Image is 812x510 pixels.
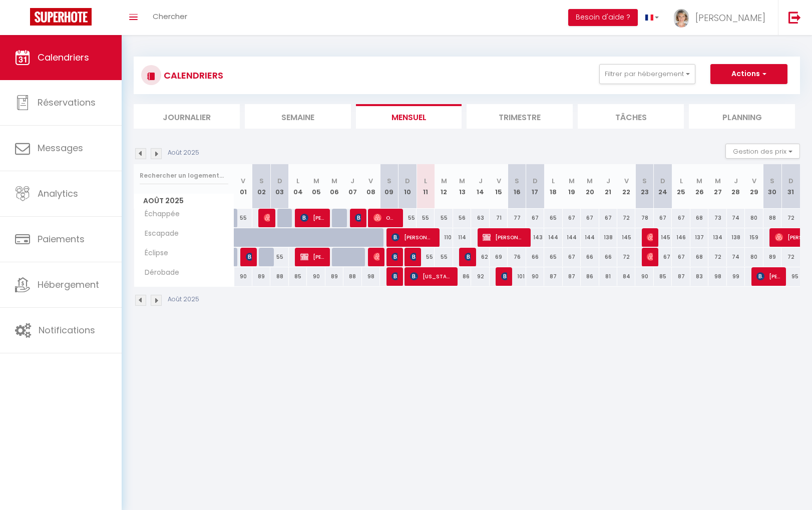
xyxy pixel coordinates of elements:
[508,209,526,227] div: 77
[568,9,638,26] button: Besoin d'aide ?
[501,267,507,286] span: [PERSON_NAME]
[763,248,781,266] div: 89
[745,228,763,247] div: 159
[710,64,787,84] button: Actions
[708,209,726,227] div: 73
[599,267,617,286] div: 81
[296,176,299,186] abbr: L
[373,208,397,227] span: Ombeline Grosse
[727,164,745,209] th: 28
[325,164,343,209] th: 06
[770,176,774,186] abbr: S
[544,209,562,227] div: 65
[788,11,801,24] img: logout
[708,228,726,247] div: 134
[368,176,373,186] abbr: V
[453,209,471,227] div: 56
[690,228,708,247] div: 137
[715,176,721,186] abbr: M
[569,176,575,186] abbr: M
[763,209,781,227] div: 88
[599,164,617,209] th: 21
[544,248,562,266] div: 65
[453,228,471,247] div: 114
[391,228,434,247] span: [PERSON_NAME] De la [PERSON_NAME]
[581,164,599,209] th: 20
[578,104,684,129] li: Tâches
[617,267,635,286] div: 84
[745,164,763,209] th: 29
[241,176,245,186] abbr: V
[654,267,672,286] div: 85
[725,144,800,159] button: Gestion des prix
[270,267,288,286] div: 88
[289,267,307,286] div: 85
[734,176,738,186] abbr: J
[727,248,745,266] div: 74
[38,278,99,291] span: Hébergement
[391,247,397,266] span: [PERSON_NAME]
[246,247,252,266] span: [PERSON_NAME]
[391,267,397,286] span: [PERSON_NAME]
[781,248,800,266] div: 72
[563,248,581,266] div: 67
[647,247,653,266] span: [PERSON_NAME]
[313,176,319,186] abbr: M
[672,209,690,227] div: 67
[599,209,617,227] div: 67
[270,248,288,266] div: 55
[581,267,599,286] div: 86
[471,267,489,286] div: 92
[410,247,416,266] span: [PERSON_NAME]
[788,176,793,186] abbr: D
[544,164,562,209] th: 18
[635,209,653,227] div: 78
[581,209,599,227] div: 67
[343,164,361,209] th: 07
[435,164,453,209] th: 12
[606,176,610,186] abbr: J
[563,209,581,227] div: 67
[752,176,756,186] abbr: V
[763,164,781,209] th: 30
[617,248,635,266] div: 72
[362,267,380,286] div: 98
[781,164,800,209] th: 31
[343,267,361,286] div: 88
[331,176,337,186] abbr: M
[325,267,343,286] div: 89
[424,176,427,186] abbr: L
[270,164,288,209] th: 03
[654,164,672,209] th: 24
[672,228,690,247] div: 146
[533,176,538,186] abbr: D
[563,228,581,247] div: 144
[617,209,635,227] div: 72
[168,295,199,304] p: Août 2025
[38,233,85,245] span: Paiements
[307,267,325,286] div: 90
[38,187,78,200] span: Analytics
[453,164,471,209] th: 13
[417,164,435,209] th: 11
[168,148,199,158] p: Août 2025
[234,164,252,209] th: 01
[140,167,228,185] input: Rechercher un logement...
[356,104,462,129] li: Mensuel
[136,248,173,259] span: Éclipse
[300,208,324,227] span: [PERSON_NAME]
[563,164,581,209] th: 19
[373,247,379,266] span: [PERSON_NAME]
[581,228,599,247] div: 144
[289,164,307,209] th: 04
[136,209,182,220] span: Échappée
[654,228,672,247] div: 145
[300,247,324,266] span: [PERSON_NAME]
[136,267,182,278] span: Dérobade
[781,209,800,227] div: 72
[727,209,745,227] div: 74
[307,164,325,209] th: 05
[161,64,223,87] h3: CALENDRIERS
[435,209,453,227] div: 55
[727,267,745,286] div: 99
